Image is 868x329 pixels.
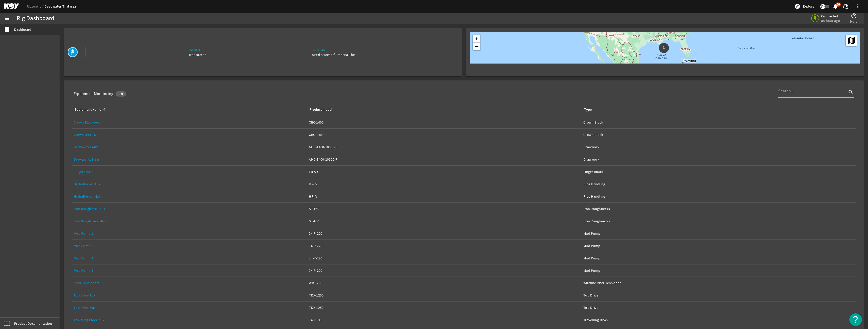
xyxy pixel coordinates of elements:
[74,107,101,112] div: Equipment Name
[309,169,579,174] div: FB-A-C
[821,18,843,23] span: an hour ago
[74,206,105,211] a: Iron Roughneck Aux
[74,157,99,162] a: Drawworks Main
[309,256,579,261] div: 14-P-220
[583,264,854,277] a: Mud Pump
[309,194,579,199] div: HR-IV
[583,190,854,202] a: Pipe Handling
[309,144,579,149] div: AHD-1400-10500-F
[309,206,579,211] div: ST-160
[309,252,579,264] a: 14-P-220
[583,314,854,326] a: Travelling Block
[583,252,854,264] a: Mud Pump
[74,178,305,190] a: HydraRacker Aux
[27,4,44,9] a: Rigsentry
[74,289,305,301] a: Top Drive Aux
[832,4,838,9] button: 66
[309,289,579,301] a: TDX-1250
[309,182,579,187] div: HR-IV
[74,120,100,125] a: Crown Block Aux
[583,144,854,149] div: Drawwork
[848,89,854,95] i: search
[475,43,479,49] span: −
[309,203,579,215] a: ST-160
[309,157,579,162] div: AHD-1400-10500-F
[309,268,579,273] div: 14-P-220
[14,27,31,32] span: Dashboard
[74,190,305,202] a: HydraRacker Main
[583,178,854,190] a: Pipe Handling
[74,268,93,273] a: Mud Pump 4
[473,35,480,43] a: Zoom in
[584,107,592,112] div: Type
[583,268,854,273] div: Mud Pump
[74,240,305,252] a: Mud Pump 2
[475,36,479,42] span: +
[846,35,857,46] a: Layers
[583,182,854,187] div: Pipe Handling
[794,3,800,9] mat-icon: explore
[309,190,579,202] a: HR-IV
[309,215,579,227] a: ST-160
[74,256,93,260] a: Mud Pump 3
[583,132,854,137] div: Crown Block
[583,194,854,199] div: Pipe Handling
[74,293,95,297] a: Top Drive Aux
[583,305,854,310] div: Top Drive
[4,15,10,21] mat-icon: menu
[792,2,816,10] button: Explore
[188,47,207,52] div: Owner
[583,157,854,162] div: Drawwork
[309,52,355,57] div: United States Of America The
[851,13,857,19] mat-icon: help_outline
[309,129,579,141] a: CBC-1400
[309,178,579,190] a: HR-IV
[309,153,579,165] a: AHD-1400-10500-F
[309,231,579,236] div: 14-P-220
[74,141,305,153] a: Drawworks Aux
[44,4,76,9] a: Deepwater Thalassa
[309,280,579,285] div: WRT-250
[850,19,857,24] span: Help
[309,277,579,289] a: WRT-250
[583,166,854,178] a: Finger Board
[309,166,579,178] a: FB-A-C
[309,302,579,314] a: TDX-1250
[309,264,579,277] a: 14-P-220
[583,169,854,174] div: Finger Board
[583,302,854,314] a: Top Drive
[309,305,579,310] div: TDX-1250
[583,280,854,285] div: Wireline Riser Tensioner
[821,14,843,18] span: Connected
[74,277,305,289] a: Riser Tensioners
[583,256,854,261] div: Mud Pump
[4,26,10,33] mat-icon: dashboard
[14,321,52,326] span: Product Documentation
[309,47,355,52] div: Location
[583,293,854,298] div: Top Drive
[74,91,113,96] div: Equipment Monitoring
[74,129,305,141] a: Crown Block Main
[778,88,847,94] input: Search...
[583,141,854,153] a: Drawwork
[74,305,97,310] a: Top Drive Main
[74,264,305,277] a: Mud Pump 4
[583,129,854,141] a: Crown Block
[74,252,305,264] a: Mud Pump 3
[583,317,854,322] div: Travelling Block
[583,243,854,248] div: Mud Pump
[17,16,54,21] div: Rig Dashboard
[74,182,100,186] a: HydraRacker Aux
[74,318,104,322] a: Traveling Block Aux
[309,107,577,112] div: Product model
[583,206,854,211] div: Iron Roughnecks
[309,120,579,125] div: CBC-1400
[583,215,854,227] a: Iron Roughnecks
[803,4,814,9] span: Explore
[309,293,579,298] div: TDX-1250
[309,240,579,252] a: 14-P-220
[583,107,852,112] div: Type
[116,91,126,97] div: 18
[583,120,854,125] div: Crown Block
[74,145,98,149] a: Drawworks Aux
